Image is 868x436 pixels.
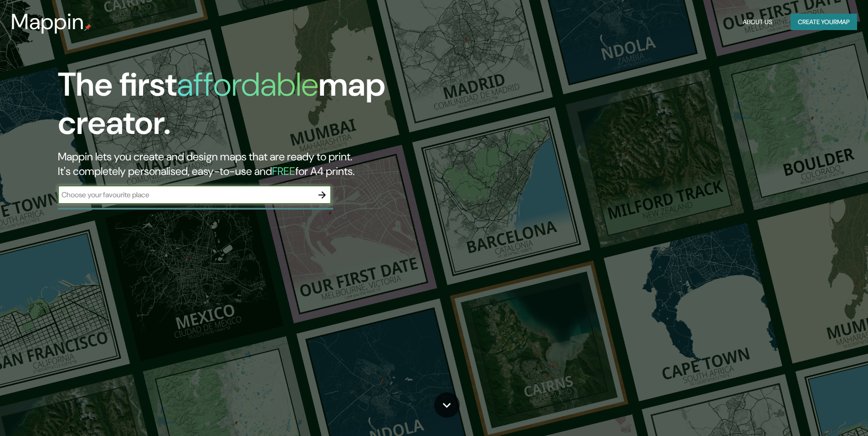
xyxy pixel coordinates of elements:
h2: Mappin lets you create and design maps that are ready to print. It's completely personalised, eas... [58,149,492,179]
button: Create yourmap [791,14,857,31]
input: Choose your favourite place [58,190,313,200]
h3: Mappin [11,9,84,35]
img: mappin-pin [84,24,92,31]
button: About Us [739,14,776,31]
iframe: Help widget launcher [787,400,858,426]
h1: The first map creator. [58,66,492,149]
h1: affordable [177,63,318,106]
h5: FREE [272,164,295,178]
